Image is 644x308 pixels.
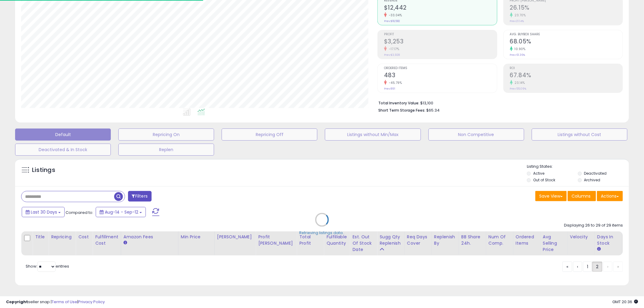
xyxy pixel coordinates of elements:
a: Terms of Use [52,299,77,305]
b: Short Term Storage Fees: [378,108,425,113]
button: Non Competitive [428,129,524,141]
li: $13,100 [378,99,618,106]
small: Prev: 891 [384,87,395,90]
strong: Copyright [6,299,28,305]
small: Prev: 21.14% [510,19,524,23]
button: Listings without Cost [532,129,627,141]
small: 23.14% [513,81,525,85]
h2: 68.05% [510,38,623,46]
button: Default [15,129,111,141]
h2: 483 [384,72,497,80]
h2: 26.15% [510,4,623,12]
small: 23.70% [513,13,526,17]
button: Repricing On [118,129,214,141]
button: Deactivated & In Stock [15,144,111,156]
small: 10.90% [513,47,526,51]
div: seller snap | | [6,299,105,305]
small: -45.79% [387,81,402,85]
b: Total Inventory Value: [378,100,419,106]
a: Privacy Policy [78,299,105,305]
span: Avg. Buybox Share [510,33,623,36]
h2: $3,253 [384,38,497,46]
small: -17.17% [387,47,399,51]
small: Prev: 55.09% [510,87,527,90]
small: Prev: 61.36% [510,53,525,57]
div: Retrieving listings data.. [300,230,345,236]
span: Ordered Items [384,67,497,70]
span: $65.34 [426,107,440,113]
span: ROI [510,67,623,70]
h2: $12,442 [384,4,497,12]
span: Profit [384,33,497,36]
h2: 67.84% [510,72,623,80]
small: -33.04% [387,13,402,17]
button: Replen [118,144,214,156]
button: Listings without Min/Max [325,129,421,141]
button: Repricing Off [222,129,317,141]
span: 2025-10-13 20:36 GMT [612,299,638,305]
small: Prev: $3,928 [384,53,400,57]
small: Prev: $18,582 [384,19,400,23]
